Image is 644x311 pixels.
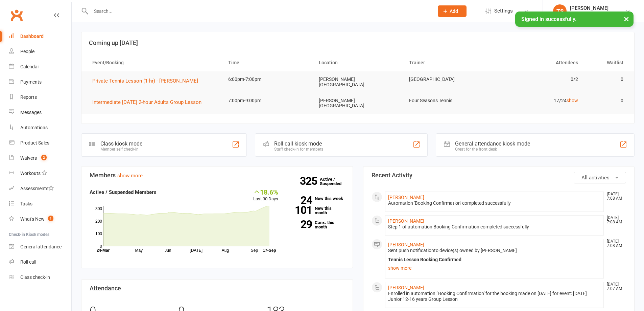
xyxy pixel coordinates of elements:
[494,93,584,109] td: 17/24
[20,64,39,69] div: Calendar
[603,282,626,291] time: [DATE] 7:07 AM
[20,216,45,222] div: What's New
[89,6,429,16] input: Search...
[313,71,403,93] td: [PERSON_NAME][GEOGRAPHIC_DATA]
[574,172,626,183] button: All activities
[388,218,424,224] a: [PERSON_NAME]
[288,205,312,215] strong: 101
[90,189,157,195] strong: Active / Suspended Members
[9,196,71,212] a: Tasks
[20,244,62,249] div: General attendance
[494,54,584,71] th: Attendees
[20,274,50,280] div: Class check-in
[313,54,403,71] th: Location
[9,29,71,44] a: Dashboard
[253,188,278,203] div: Last 30 Days
[313,93,403,114] td: [PERSON_NAME][GEOGRAPHIC_DATA]
[567,98,578,103] a: show
[100,147,142,152] div: Member self check-in
[570,11,616,17] div: [GEOGRAPHIC_DATA]
[288,195,312,205] strong: 24
[9,166,71,181] a: Workouts
[388,257,601,263] div: Tennis Lesson Booking Confirmed
[455,147,530,152] div: Great for the front desk
[388,285,424,290] a: [PERSON_NAME]
[584,54,629,71] th: Waitlist
[20,110,42,115] div: Messages
[9,120,71,135] a: Automations
[603,216,626,224] time: [DATE] 7:08 AM
[274,140,323,147] div: Roll call kiosk mode
[20,259,36,265] div: Roll call
[570,5,616,11] div: [PERSON_NAME]
[388,224,601,230] div: Step 1 of automation Booking Confirmation completed successfully
[20,79,42,85] div: Payments
[90,285,344,292] h3: Attendance
[9,74,71,90] a: Payments
[90,172,344,179] h3: Members
[450,8,458,14] span: Add
[9,105,71,120] a: Messages
[388,200,601,206] div: Automation 'Booking Confirmation' completed successfully
[117,173,143,179] a: show more
[222,93,313,109] td: 7:00pm-9:00pm
[553,4,567,18] div: TS
[20,186,54,191] div: Assessments
[300,176,320,186] strong: 325
[20,49,34,54] div: People
[388,242,424,247] a: [PERSON_NAME]
[584,93,629,109] td: 0
[372,172,626,179] h3: Recent Activity
[603,239,626,248] time: [DATE] 7:08 AM
[9,44,71,59] a: People
[288,220,344,229] a: 29Canx. this month
[48,216,53,221] span: 1
[9,151,71,166] a: Waivers 2
[92,77,203,85] button: Private Tennis Lesson (1-hr) - [PERSON_NAME]
[581,175,610,181] span: All activities
[455,140,530,147] div: General attendance kiosk mode
[434,248,517,253] span: to device(s) owned by [PERSON_NAME]
[253,188,278,196] div: 18.6%
[584,71,629,87] td: 0
[388,291,601,302] div: Enrolled in automation: 'Booking Confirmation' for the booking made on [DATE] for event: [DATE] J...
[9,270,71,285] a: Class kiosk mode
[20,34,44,39] div: Dashboard
[9,90,71,105] a: Reports
[89,40,627,46] h3: Coming up [DATE]
[222,71,313,87] td: 6:00pm-7:00pm
[20,201,32,206] div: Tasks
[86,54,222,71] th: Event/Booking
[388,263,601,273] a: show more
[288,196,344,201] a: 24New this week
[438,5,467,17] button: Add
[20,155,37,161] div: Waivers
[9,212,71,227] a: What's New1
[620,12,633,26] button: ×
[603,192,626,201] time: [DATE] 7:08 AM
[288,219,312,229] strong: 29
[9,135,71,151] a: Product Sales
[274,147,323,152] div: Staff check-in for members
[100,140,142,147] div: Class kiosk mode
[20,94,37,100] div: Reports
[41,155,47,160] span: 2
[494,3,513,19] span: Settings
[388,248,517,253] span: Sent push notification
[403,93,494,109] td: Four Seasons Tennis
[222,54,313,71] th: Time
[9,254,71,270] a: Roll call
[288,206,344,215] a: 101New this month
[521,16,576,22] span: Signed in successfully.
[92,98,206,106] button: Intermediate [DATE] 2-hour Adults Group Lesson
[8,7,25,24] a: Clubworx
[92,78,198,84] span: Private Tennis Lesson (1-hr) - [PERSON_NAME]
[9,59,71,74] a: Calendar
[388,195,424,200] a: [PERSON_NAME]
[9,181,71,196] a: Assessments
[403,71,494,87] td: [GEOGRAPHIC_DATA]
[9,239,71,254] a: General attendance kiosk mode
[403,54,494,71] th: Trainer
[320,172,350,191] a: 325Active / Suspended
[92,99,201,105] span: Intermediate [DATE] 2-hour Adults Group Lesson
